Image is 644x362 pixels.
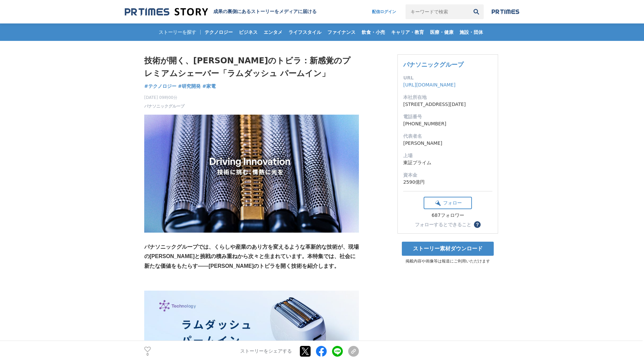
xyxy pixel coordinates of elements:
[402,242,494,256] a: ストーリー素材ダウンロード
[286,29,324,35] span: ライフスタイル
[403,152,492,159] dt: 上場
[403,101,492,108] dd: [STREET_ADDRESS][DATE]
[469,4,484,19] button: 検索
[427,23,456,41] a: 医療・健康
[427,29,456,35] span: 医療・健康
[424,197,472,209] button: フォロー
[325,29,358,35] span: ファイナンス
[144,54,359,80] h1: 技術が開く、[PERSON_NAME]のトビラ：新感覚のプレミアムシェーバー「ラムダッシュ パームイン」
[202,29,235,35] span: テクノロジー
[403,120,492,127] dd: [PHONE_NUMBER]
[213,9,317,15] h2: 成果の裏側にあるストーリーをメディアに届ける
[365,4,403,19] a: 配信ログイン
[178,83,201,89] span: #研究開発
[144,353,151,356] p: 0
[240,349,292,355] p: ストーリーをシェアする
[202,83,216,89] span: #家電
[475,222,480,227] span: ？
[144,115,359,233] img: thumbnail_9a102f90-9ff6-11f0-8932-919f15639f7c.jpg
[424,213,472,219] div: 687フォロワー
[144,244,359,269] strong: パナソニックグループでは、くらしや産業のあり方を変えるような革新的な技術が、現場の[PERSON_NAME]と挑戦の積み重ねから次々と生まれています。本特集では、社会に新たな価値をもたらす――[...
[261,23,285,41] a: エンタメ
[403,74,492,81] dt: URL
[202,23,235,41] a: テクノロジー
[406,4,469,19] input: キーワードで検索
[236,23,260,41] a: ビジネス
[403,172,492,179] dt: 資本金
[403,113,492,120] dt: 電話番号
[261,29,285,35] span: エンタメ
[474,221,481,228] button: ？
[202,83,216,90] a: #家電
[397,258,498,264] p: 掲載内容や画像等は報道にご利用いただけます
[144,83,176,89] span: #テクノロジー
[403,133,492,140] dt: 代表者名
[388,23,427,41] a: キャリア・教育
[457,29,486,35] span: 施設・団体
[359,29,388,35] span: 飲食・小売
[144,83,176,90] a: #テクノロジー
[178,83,201,90] a: #研究開発
[359,23,388,41] a: 飲食・小売
[144,103,184,109] a: パナソニックグループ
[388,29,427,35] span: キャリア・教育
[457,23,486,41] a: 施設・団体
[403,140,492,147] dd: [PERSON_NAME]
[125,7,317,16] a: 成果の裏側にあるストーリーをメディアに届ける 成果の裏側にあるストーリーをメディアに届ける
[403,82,455,87] a: [URL][DOMAIN_NAME]
[415,222,471,227] div: フォローするとできること
[325,23,358,41] a: ファイナンス
[403,179,492,186] dd: 2590億円
[125,7,208,16] img: 成果の裏側にあるストーリーをメディアに届ける
[492,9,519,14] img: prtimes
[236,29,260,35] span: ビジネス
[403,94,492,101] dt: 本社所在地
[403,159,492,166] dd: 東証プライム
[144,95,184,101] span: [DATE] 09時00分
[403,61,464,68] a: パナソニックグループ
[286,23,324,41] a: ライフスタイル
